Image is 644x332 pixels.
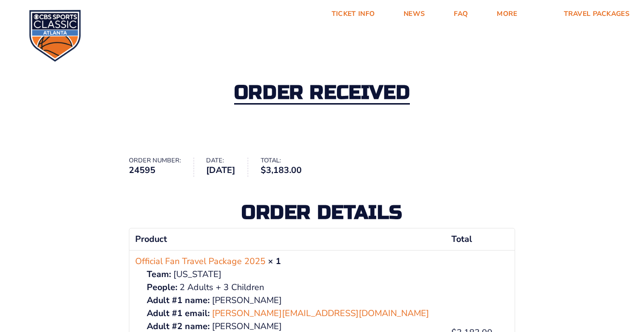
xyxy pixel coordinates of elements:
strong: Adult #1 name: [147,294,210,307]
span: $ [261,164,266,176]
li: Order number: [129,158,194,177]
strong: Team: [147,268,171,281]
th: Total [446,228,515,250]
bdi: 3,183.00 [261,164,302,176]
li: Total: [261,158,314,177]
p: [US_STATE] [147,268,440,281]
th: Product [129,228,446,250]
a: Official Fan Travel Package 2025 [135,255,266,268]
h2: Order received [234,83,410,105]
strong: [DATE] [206,164,235,177]
h2: Order details [129,203,515,222]
p: [PERSON_NAME] [147,294,440,307]
strong: People: [147,281,177,294]
strong: × 1 [268,255,281,267]
li: Date: [206,158,248,177]
p: 2 Adults + 3 Children [147,281,440,294]
img: CBS Sports Classic [29,10,81,62]
a: [PERSON_NAME][EMAIL_ADDRESS][DOMAIN_NAME] [212,307,429,320]
strong: Adult #1 email: [147,307,210,320]
strong: 24595 [129,164,181,177]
